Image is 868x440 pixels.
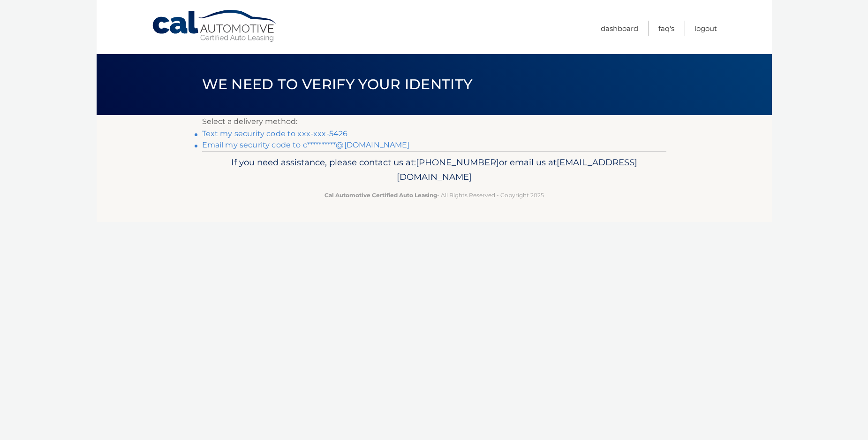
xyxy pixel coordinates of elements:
p: - All Rights Reserved - Copyright 2025 [208,190,660,200]
a: FAQ's [658,21,674,36]
strong: Cal Automotive Certified Auto Leasing [325,192,437,199]
a: Logout [694,21,717,36]
a: Text my security code to xxx-xxx-5426 [202,129,348,138]
a: Dashboard [601,21,638,36]
p: Select a delivery method: [202,115,666,128]
span: [PHONE_NUMBER] [416,157,499,168]
p: If you need assistance, please contact us at: or email us at [208,155,660,185]
span: We need to verify your identity [202,76,473,93]
a: Cal Automotive [151,9,278,43]
a: Email my security code to c**********@[DOMAIN_NAME] [202,140,410,149]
